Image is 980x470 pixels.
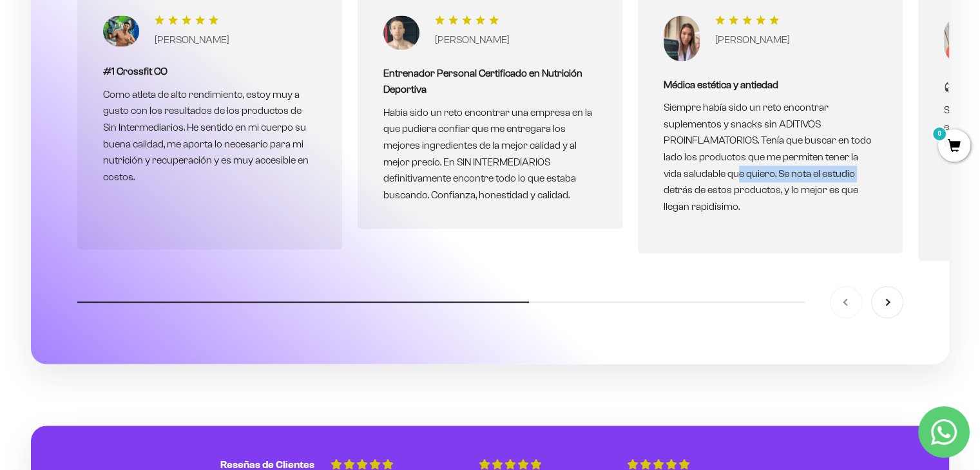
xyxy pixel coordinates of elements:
[932,126,947,142] mark: 0
[715,32,790,48] p: [PERSON_NAME]
[155,32,229,48] p: [PERSON_NAME]
[664,77,877,93] p: Médica estética y antiedad
[383,104,597,203] p: Habia sido un reto encontrar una empresa en la que pudiera confiar que me entregara los mejores i...
[938,140,970,154] a: 0
[103,86,316,185] p: Como atleta de alto rendimiento, estoy muy a gusto con los resultados de los productos de Sin Int...
[435,32,510,48] p: [PERSON_NAME]
[103,63,316,80] p: #1 Crossfit CO
[383,65,597,98] p: Entrenador Personal Certificado en Nutrición Deportiva
[664,99,877,214] p: Siempre había sido un reto encontrar suplementos y snacks sin ADITIVOS PROINFLAMATORIOS. Tenía qu...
